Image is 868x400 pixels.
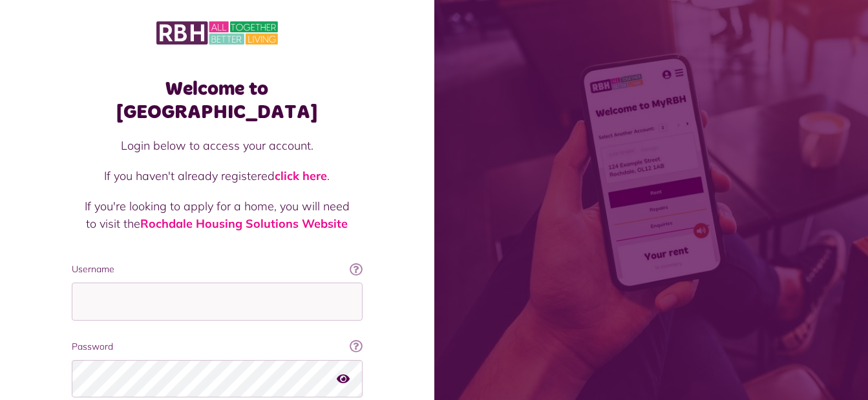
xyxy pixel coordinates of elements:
[275,168,327,183] a: click here
[156,19,278,46] img: MyRBH
[85,167,350,185] p: If you haven't already registered .
[72,77,363,124] h1: Welcome to [GEOGRAPHIC_DATA]
[85,197,350,232] p: If you're looking to apply for a home, you will need to visit the
[72,340,363,354] label: Password
[72,263,363,276] label: Username
[140,216,348,231] a: Rochdale Housing Solutions Website
[85,137,350,154] p: Login below to access your account.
